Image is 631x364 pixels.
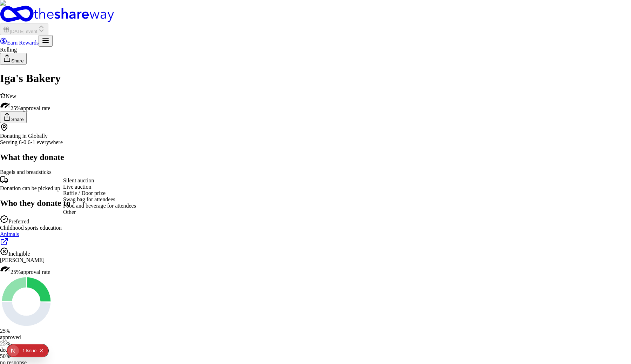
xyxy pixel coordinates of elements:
[63,209,76,215] span: Other
[63,196,115,202] span: Swag bag for attendees
[63,184,91,190] span: Live auction
[63,203,136,209] span: Food and beverage for attendees
[63,190,106,196] span: Raffle / Door prize
[63,177,94,183] span: Silent auction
